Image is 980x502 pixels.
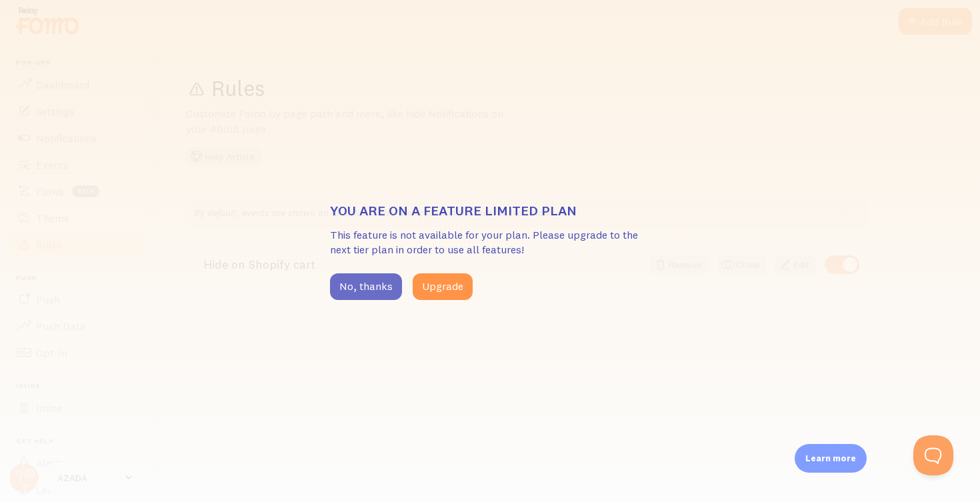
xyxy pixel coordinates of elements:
[805,452,856,465] p: Learn more
[795,444,867,473] div: Learn more
[330,227,650,258] p: This feature is not available for your plan. Please upgrade to the next tier plan in order to use...
[330,273,402,300] button: No, thanks
[330,202,650,219] h3: You are on a feature limited plan
[913,435,953,475] iframe: Help Scout Beacon - Open
[413,273,473,300] button: Upgrade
